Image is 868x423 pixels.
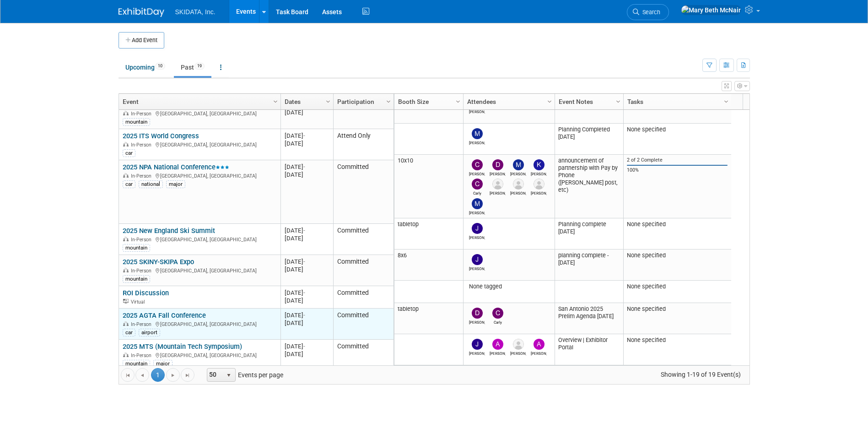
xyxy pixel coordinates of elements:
img: ExhibitDay [119,8,164,17]
a: Booth Size [398,94,457,109]
img: Keith Lynch [534,159,545,170]
span: 10 [155,63,165,70]
span: - [303,312,305,319]
td: 8x6 [394,249,463,281]
span: Column Settings [615,98,622,105]
td: Committed [333,340,394,371]
span: Go to the next page [169,372,177,379]
div: 2 of 2 Complete [627,157,728,163]
td: planning complete - [DATE] [555,249,623,281]
div: major [166,180,185,188]
div: [DATE] [285,311,329,319]
span: - [303,289,305,296]
a: Go to the first page [121,368,135,382]
div: major [153,360,173,367]
a: Participation [337,94,388,109]
span: Column Settings [272,98,279,105]
div: John Keefe [469,234,485,240]
img: John Keefe [472,223,483,234]
div: [DATE] [285,342,329,350]
img: In-Person Event [123,352,129,357]
div: mountain [123,360,150,367]
div: John Keefe [469,108,485,114]
img: Corey Gase [513,179,524,190]
a: Column Settings [721,94,731,108]
img: Damon Kessler [492,159,503,170]
div: mountain [123,118,150,125]
div: Keith Lynch [531,170,547,176]
td: tabletop [394,218,463,249]
div: [GEOGRAPHIC_DATA], [GEOGRAPHIC_DATA] [123,235,276,243]
span: Column Settings [722,98,730,105]
div: John Mayambi [531,190,547,195]
div: Dave Luken [490,190,506,195]
a: Search [627,4,669,20]
div: John Keefe [469,265,485,271]
td: Committed [333,255,394,286]
div: [DATE] [285,140,329,147]
div: None specified [627,252,728,259]
span: In-Person [131,173,154,179]
img: Dave Luken [492,179,503,190]
span: Column Settings [324,98,332,105]
td: announcement of partnership with Pay by Phone ([PERSON_NAME] post, etc) [555,155,623,218]
div: mountain [123,244,150,251]
div: Christopher Archer [469,170,485,176]
span: - [303,227,305,234]
div: [DATE] [285,266,329,273]
div: [DATE] [285,163,329,171]
span: Go to the last page [184,372,191,379]
div: Carly Jansen [469,190,485,195]
div: [GEOGRAPHIC_DATA], [GEOGRAPHIC_DATA] [123,109,276,117]
img: Christopher Archer [472,159,483,170]
a: Event Notes [559,94,617,109]
div: [DATE] [285,108,329,116]
img: In-Person Event [123,173,129,178]
a: Upcoming10 [119,59,172,76]
a: Column Settings [383,94,394,108]
a: Event [123,94,275,109]
img: Andy Shenberger [492,339,503,350]
span: Column Settings [385,98,392,105]
span: Go to the previous page [139,372,146,379]
div: car [123,180,135,188]
span: In-Person [131,142,154,148]
a: Column Settings [545,94,555,108]
span: - [303,343,305,350]
div: None specified [627,283,728,290]
img: In-Person Event [123,111,129,115]
td: Committed [333,286,394,309]
div: Andreas Kranabetter [531,350,547,356]
img: Mary Beth McNair [681,5,741,15]
span: Go to the first page [124,372,131,379]
img: Malloy Pohrer [513,159,524,170]
span: Search [639,9,660,16]
button: Add Event [119,32,164,49]
img: Virtual Event [123,299,129,304]
div: Malloy Pohrer [469,139,485,145]
a: Go to the next page [166,368,180,382]
img: Carly Jansen [492,308,503,319]
span: Column Settings [546,98,553,105]
span: In-Person [131,111,154,117]
div: John Keefe [469,350,485,356]
div: None specified [627,336,728,344]
span: 19 [194,63,205,70]
div: [GEOGRAPHIC_DATA], [GEOGRAPHIC_DATA] [123,141,276,148]
img: Damon Kessler [472,308,483,319]
a: 2025 ITS World Congress [123,132,199,140]
div: [DATE] [285,297,329,304]
span: Virtual [131,299,147,305]
div: [DATE] [285,289,329,297]
td: Planning Completed [DATE] [555,124,623,155]
span: SKIDATA, Inc. [175,8,216,16]
span: select [225,372,232,379]
div: Damon Kessler [490,170,506,176]
span: 1 [151,368,165,382]
img: Andreas Kranabetter [534,339,545,350]
div: Andy Shenberger [490,350,506,356]
img: In-Person Event [123,321,129,326]
div: Corey Gase [510,190,526,195]
a: 2025 New England Ski Summit [123,227,215,235]
span: - [303,163,305,170]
